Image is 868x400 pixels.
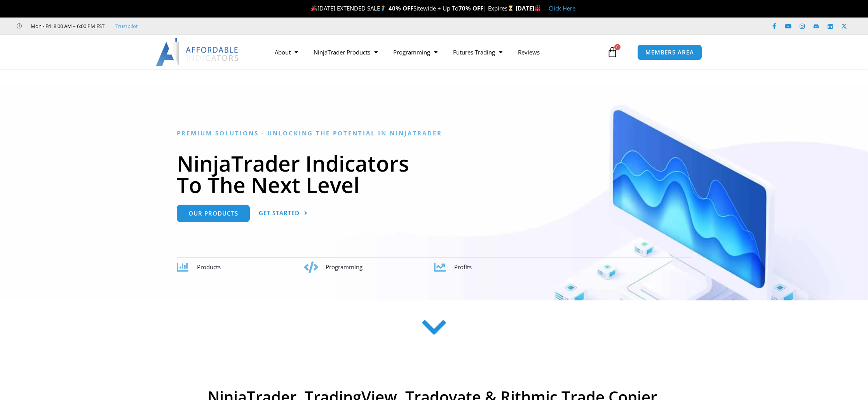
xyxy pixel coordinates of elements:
[197,263,221,271] span: Products
[177,153,692,195] h1: NinjaTrader Indicators To The Next Level
[508,5,514,11] img: ⌛
[516,4,541,12] strong: [DATE]
[306,43,385,61] a: NinjaTrader Products
[259,210,300,216] span: Get Started
[259,205,308,222] a: Get Started
[267,43,605,61] nav: Menu
[177,205,250,222] a: Our Products
[614,44,620,50] span: 0
[549,4,575,12] a: Click Here
[380,5,386,11] img: 🏌️‍♂️
[177,130,692,137] h6: Premium Solutions - Unlocking the Potential in NinjaTrader
[326,263,363,271] span: Programming
[385,43,445,61] a: Programming
[645,49,694,55] span: MEMBERS AREA
[535,5,540,11] img: 🏭
[454,263,472,271] span: Profits
[458,4,483,12] strong: 70% OFF
[445,43,510,61] a: Futures Trading
[637,44,702,60] a: MEMBERS AREA
[115,21,138,31] a: Trustpilot
[389,4,413,12] strong: 40% OFF
[29,21,105,31] span: Mon - Fri: 8:00 AM – 6:00 PM EST
[188,211,238,216] span: Our Products
[309,4,515,12] span: [DATE] EXTENDED SALE Sitewide + Up To | Expires
[311,5,317,11] img: 🎉
[595,41,629,63] a: 0
[267,43,306,61] a: About
[156,38,239,66] img: LogoAI | Affordable Indicators – NinjaTrader
[510,43,547,61] a: Reviews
